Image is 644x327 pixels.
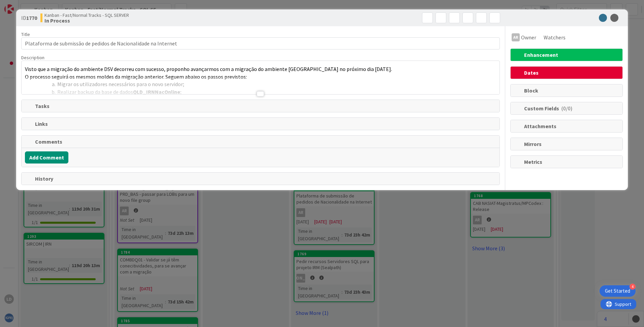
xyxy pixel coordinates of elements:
span: Owner [521,33,536,41]
span: Metrics [524,158,610,166]
span: O processo seguirá os mesmos moldes da migração anterior. Seguem abaixo os passos previstos: [25,73,247,80]
span: Visto que a migração do ambiente DSV decorreu com sucesso, proponho avançarmos com a migração do ... [25,66,392,72]
span: Custom Fields [524,104,610,112]
div: Get Started [605,288,630,294]
span: ID [21,14,37,22]
b: In Process [44,18,129,23]
label: Title [21,31,30,37]
span: Enhancement [524,51,610,59]
span: ( 0/0 ) [561,105,572,112]
span: Block [524,86,610,95]
span: Mirrors [524,140,610,148]
span: Description [21,54,44,61]
div: AR [512,33,520,41]
div: 4 [630,284,636,290]
span: Links [35,120,487,128]
span: Attachments [524,122,610,130]
span: Support [14,1,31,9]
div: Open Get Started checklist, remaining modules: 4 [600,285,636,297]
input: type card name here... [21,37,500,49]
span: History [35,175,487,183]
b: 1770 [26,14,37,21]
span: Comments [35,138,487,146]
span: Watchers [544,33,566,41]
span: Kanban - Fast/Normal Tracks - SQL SERVER [44,12,129,18]
span: Dates [524,69,610,77]
button: Add Comment [25,151,68,163]
span: Tasks [35,102,487,110]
